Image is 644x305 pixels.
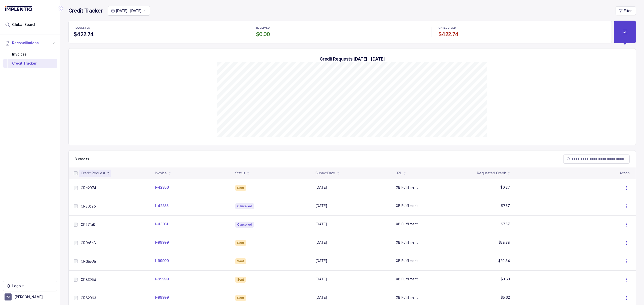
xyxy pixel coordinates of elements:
[396,171,402,176] div: 3PL
[74,278,78,282] input: checkbox-checkbox-all
[75,157,89,162] p: 8 credits
[3,49,57,69] div: Reconciliations
[155,277,169,282] p: I-99999
[81,259,96,264] p: CRda83a
[81,277,96,282] p: CR8395d
[74,223,78,227] input: checkbox-checkbox-all
[57,6,63,12] div: Collapse Icon
[81,240,96,245] p: CR9a5c8
[74,26,90,29] p: REQUESTED
[15,294,43,299] p: [PERSON_NAME]
[77,56,628,62] h5: Credit Requests [DATE] - [DATE]
[69,150,636,168] nav: Table Control
[256,31,424,38] h4: $0.00
[81,171,105,176] div: Credit Request
[396,222,418,227] p: XB Fulfillment
[315,171,335,176] div: Submit Date
[12,40,39,45] span: Reconciliations
[74,171,78,175] input: checkbox-checkbox-all
[315,277,327,282] p: [DATE]
[235,222,254,228] div: Cancelled
[155,222,168,227] p: I-43051
[81,185,96,190] p: CRe2074
[315,295,327,300] p: [DATE]
[5,293,12,300] span: User initials
[315,222,327,227] p: [DATE]
[68,7,103,14] h4: Credit Tracker
[74,259,78,263] input: checkbox-checkbox-all
[315,185,327,190] p: [DATE]
[501,222,510,227] p: $7.57
[235,258,246,264] div: Sent
[74,31,242,38] h4: $422.74
[616,6,636,15] button: Filter
[74,296,78,300] input: checkbox-checkbox-all
[7,59,53,68] div: Credit Tracker
[396,277,418,282] p: XB Fulfillment
[68,21,612,43] ul: Statistic Highlights
[111,8,142,13] search: Date Range Picker
[155,295,169,300] p: I-99999
[235,203,254,209] div: Cancelled
[500,185,510,190] p: $0.27
[12,283,54,288] p: Logout
[438,26,456,29] p: UNRECEIVED
[315,203,327,208] p: [DATE]
[501,203,510,208] p: $7.57
[71,23,245,41] li: Statistic REQUESTED
[253,23,427,41] li: Statistic RECEIVED
[235,240,246,246] div: Sent
[315,240,327,245] p: [DATE]
[81,204,96,209] p: CR30c2b
[155,185,169,190] p: I-42356
[235,295,246,301] div: Sent
[155,171,167,176] div: Invoice
[498,258,510,263] p: $29.84
[396,295,418,300] p: XB Fulfillment
[235,171,245,176] div: Status
[499,240,510,245] p: $28.38
[563,155,630,164] search: Table Search Bar
[75,157,89,162] div: Remaining page entries
[624,8,632,13] p: Filter
[81,295,96,300] p: CR62063
[501,277,510,282] p: $3.83
[235,185,246,191] div: Sent
[501,295,510,300] p: $5.62
[155,258,169,263] p: I-99999
[396,203,418,208] p: XB Fulfillment
[3,37,57,48] button: Reconciliations
[116,8,142,13] p: [DATE] - [DATE]
[315,258,327,263] p: [DATE]
[155,203,169,208] p: I-42355
[396,185,418,190] p: XB Fulfillment
[396,240,418,245] p: XB Fulfillment
[155,240,169,245] p: I-99999
[256,26,270,29] p: RECEIVED
[5,293,56,300] button: User initials[PERSON_NAME]
[396,258,418,263] p: XB Fulfillment
[12,22,36,27] span: Global Search
[74,204,78,208] input: checkbox-checkbox-all
[620,171,630,176] p: Action
[477,171,506,176] div: Requested Credit
[74,241,78,245] input: checkbox-checkbox-all
[7,50,53,59] div: Invoices
[81,222,95,227] p: CR27fa8
[235,277,246,283] div: Sent
[74,186,78,190] input: checkbox-checkbox-all
[108,6,150,16] button: Date Range Picker
[438,31,607,38] h4: $422.74
[435,23,610,41] li: Statistic UNRECEIVED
